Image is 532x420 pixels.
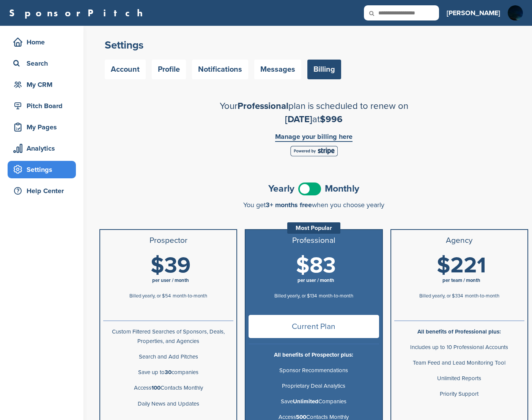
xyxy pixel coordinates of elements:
p: Daily News and Updates [103,399,233,409]
span: per user / month [297,277,334,283]
p: Search and Add Pitches [103,352,233,362]
span: Billed yearly, or $134 [274,293,317,299]
div: My CRM [11,78,76,91]
a: Home [8,33,76,51]
span: Professional [238,101,288,112]
div: Search [11,57,76,70]
span: Monthly [325,184,359,193]
span: $83 [296,252,336,279]
h3: Professional [249,236,379,245]
a: Manage your billing here [275,133,353,142]
h2: Your plan is scheduled to renew on at [181,99,447,126]
span: month-to-month [173,293,207,299]
div: You get when you choose yearly [99,201,528,209]
span: $39 [151,252,190,279]
p: Save up to companies [103,368,233,377]
p: Includes up to 10 Professional Accounts [394,343,524,352]
a: Messages [254,60,301,79]
h2: Settings [105,38,523,52]
p: Save Companies [249,397,379,406]
b: 100 [151,384,161,391]
div: Most Popular [287,222,340,234]
a: Pitch Board [8,97,76,115]
a: Profile [152,60,186,79]
a: Settings [8,161,76,178]
a: Search [8,55,76,72]
b: 30 [165,369,172,376]
b: Unlimited [293,398,318,405]
a: My Pages [8,118,76,136]
p: Unlimited Reports [394,374,524,383]
span: Billed yearly, or $54 [129,293,171,299]
a: Analytics [8,140,76,157]
a: Notifications [192,60,248,79]
a: My CRM [8,76,76,93]
span: [DATE] [285,114,312,125]
h3: Prospector [103,236,233,245]
span: Billed yearly, or $334 [419,293,463,299]
p: Team Feed and Lead Monitoring Tool [394,358,524,368]
span: Yearly [268,184,294,193]
div: Help Center [11,184,76,198]
a: Billing [307,60,341,79]
p: Sponsor Recommendations [249,366,379,375]
div: Home [11,35,76,49]
a: Account [105,60,146,79]
div: Settings [11,163,76,176]
span: month-to-month [465,293,499,299]
b: All benefits of Professional plus: [417,328,501,335]
span: 3+ months free [266,201,312,209]
span: $996 [320,114,343,125]
p: Access Contacts Monthly [103,383,233,393]
p: Proprietary Deal Analytics [249,381,379,391]
p: Priority Support [394,389,524,399]
span: per user / month [152,277,189,283]
img: Stripe [290,146,338,156]
div: Analytics [11,142,76,155]
div: My Pages [11,120,76,134]
b: All benefits of Prospector plus: [274,351,353,358]
div: Pitch Board [11,99,76,113]
a: [PERSON_NAME] [447,5,500,21]
span: month-to-month [319,293,353,299]
a: SponsorPitch [9,8,148,18]
span: $221 [437,252,486,279]
span: Current Plan [249,315,379,338]
a: Help Center [8,182,76,200]
p: Custom Filtered Searches of Sponsors, Deals, Properties, and Agencies [103,327,233,346]
span: per team / month [442,277,480,283]
h3: [PERSON_NAME] [447,8,500,18]
h3: Agency [394,236,524,245]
